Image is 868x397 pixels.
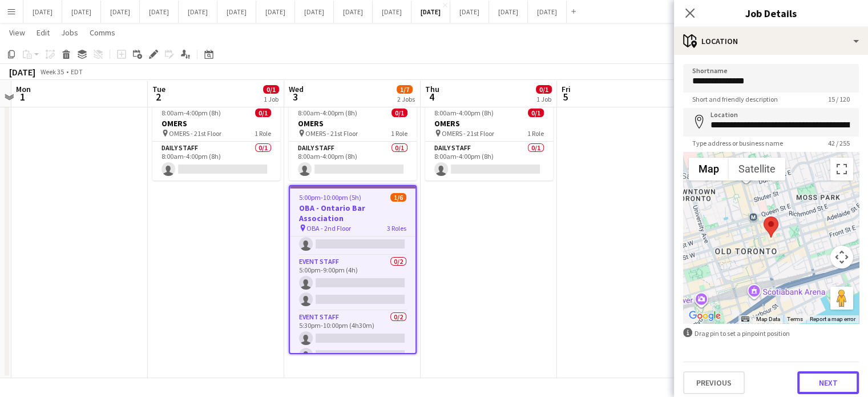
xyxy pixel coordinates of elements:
[151,90,165,103] span: 2
[289,118,417,129] h3: OMERS
[334,1,373,23] button: [DATE]
[434,109,494,117] span: 8:00am-4:00pm (8h)
[306,224,351,232] span: OBA - 2nd Floor
[38,67,66,76] span: Week 35
[305,129,358,138] span: OMERS - 21st Floor
[562,84,571,94] span: Fri
[373,1,411,23] button: [DATE]
[489,1,528,23] button: [DATE]
[423,90,439,103] span: 4
[179,1,217,23] button: [DATE]
[390,193,406,202] span: 1/6
[819,95,859,103] span: 15 / 120
[32,25,54,40] a: Edit
[819,139,859,147] span: 42 / 255
[536,85,552,94] span: 0/1
[14,90,31,103] span: 1
[71,67,83,76] div: EDT
[101,1,140,23] button: [DATE]
[5,25,30,40] a: View
[62,1,101,23] button: [DATE]
[289,84,304,94] span: Wed
[683,328,859,339] div: Drag pin to set a pinpoint position
[90,27,115,38] span: Comms
[290,255,415,311] app-card-role: Event Staff0/25:00pm-9:00pm (4h)
[528,1,567,23] button: [DATE]
[528,109,544,117] span: 0/1
[674,6,868,21] h3: Job Details
[152,84,165,94] span: Tue
[295,1,334,23] button: [DATE]
[169,129,221,138] span: OMERS - 21st Floor
[683,95,787,103] span: Short and friendly description
[217,1,256,23] button: [DATE]
[152,118,280,129] h3: OMERS
[425,142,553,181] app-card-role: Daily Staff0/18:00am-4:00pm (8h)
[263,85,279,94] span: 0/1
[411,1,450,23] button: [DATE]
[61,27,78,38] span: Jobs
[391,109,407,117] span: 0/1
[442,129,494,138] span: OMERS - 21st Floor
[264,95,278,103] div: 1 Job
[255,129,271,138] span: 1 Role
[397,95,415,103] div: 2 Jobs
[830,246,853,268] button: Map camera controls
[686,308,724,323] img: Google
[425,93,553,181] app-job-card: Draft8:00am-4:00pm (8h)0/1OMERS OMERS - 21st Floor1 RoleDaily Staff0/18:00am-4:00pm (8h)
[683,371,745,394] button: Previous
[450,1,489,23] button: [DATE]
[756,315,780,323] button: Map Data
[674,27,868,55] div: Location
[830,158,853,181] button: Toggle fullscreen view
[391,129,407,138] span: 1 Role
[23,1,62,23] button: [DATE]
[741,315,749,323] button: Keyboard shortcuts
[289,142,417,181] app-card-role: Daily Staff0/18:00am-4:00pm (8h)
[830,287,853,310] button: Drag Pegman onto the map to open Street View
[810,316,855,322] a: Report a map error
[290,311,415,366] app-card-role: Event Staff0/25:30pm-10:00pm (4h30m)
[16,84,31,94] span: Mon
[56,25,83,40] a: Jobs
[152,93,280,181] app-job-card: Draft8:00am-4:00pm (8h)0/1OMERS OMERS - 21st Floor1 RoleDaily Staff0/18:00am-4:00pm (8h)
[425,118,553,129] h3: OMERS
[37,27,50,38] span: Edit
[683,139,792,147] span: Type address or business name
[397,85,413,94] span: 1/7
[689,158,729,181] button: Show street map
[299,193,361,202] span: 5:00pm-10:00pm (5h)
[729,158,785,181] button: Show satellite imagery
[686,308,724,323] a: Open this area in Google Maps (opens a new window)
[162,109,221,117] span: 8:00am-4:00pm (8h)
[290,203,415,223] h3: OBA - Ontario Bar Association
[85,25,120,40] a: Comms
[140,1,179,23] button: [DATE]
[425,84,439,94] span: Thu
[298,109,357,117] span: 8:00am-4:00pm (8h)
[527,129,544,138] span: 1 Role
[289,185,417,354] app-job-card: 5:00pm-10:00pm (5h)1/6OBA - Ontario Bar Association OBA - 2nd Floor3 RolesBartender1/25:00pm-9:00...
[287,90,304,103] span: 3
[289,93,417,181] app-job-card: Draft8:00am-4:00pm (8h)0/1OMERS OMERS - 21st Floor1 RoleDaily Staff0/18:00am-4:00pm (8h)
[797,371,859,394] button: Next
[9,66,35,78] div: [DATE]
[787,316,803,322] a: Terms (opens in new tab)
[387,224,406,232] span: 3 Roles
[9,27,25,38] span: View
[536,95,551,103] div: 1 Job
[256,1,295,23] button: [DATE]
[560,90,571,103] span: 5
[152,142,280,181] app-card-role: Daily Staff0/18:00am-4:00pm (8h)
[255,109,271,117] span: 0/1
